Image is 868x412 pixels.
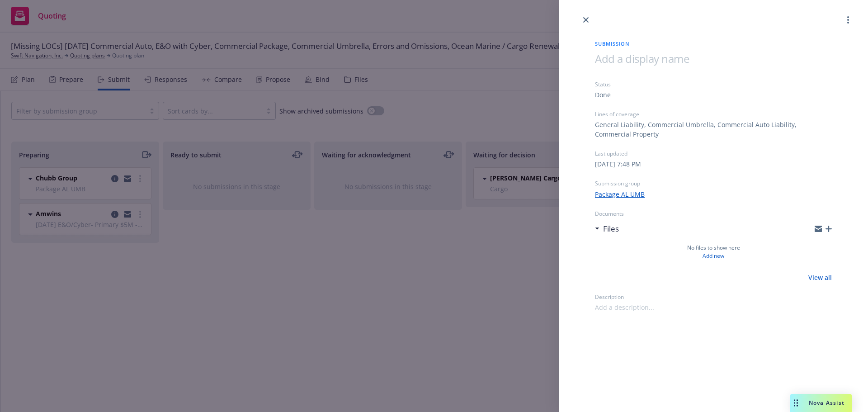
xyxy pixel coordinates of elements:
div: Files [595,223,619,235]
span: No files to show here [687,244,740,252]
div: General Liability, Commercial Umbrella, Commercial Auto Liability, Commercial Property [595,120,832,139]
div: [DATE] 7:48 PM [595,159,641,169]
a: more [843,14,854,25]
button: Nova Assist [790,394,852,412]
a: close [580,14,591,25]
span: Nova Assist [809,399,844,407]
div: Last updated [595,150,832,157]
span: Submission [595,40,832,47]
a: View all [808,273,832,282]
a: Package AL UMB [595,189,645,199]
div: Description [595,293,832,301]
div: Status [595,81,832,88]
div: Drag to move [790,394,802,412]
h3: Files [603,223,619,235]
div: Documents [595,210,832,218]
div: Done [595,90,611,99]
a: Add new [703,252,724,260]
div: Submission group [595,180,832,187]
div: Lines of coverage [595,110,832,118]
